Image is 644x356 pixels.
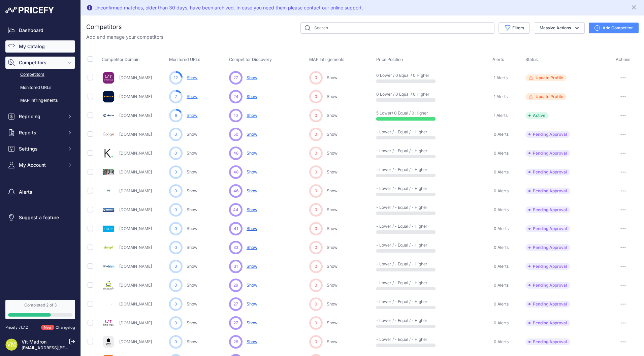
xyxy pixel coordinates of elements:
span: 44 [233,207,238,213]
a: Show [327,245,337,250]
a: MAP infringements [5,95,75,106]
span: 0 [315,301,317,307]
span: 0 [315,188,317,194]
a: Show [327,264,337,269]
span: 0 [174,150,177,156]
span: Pending Approval [525,131,570,138]
span: Show [247,207,257,212]
span: 0 [315,150,317,156]
span: 24 [233,94,238,100]
span: 46 [233,188,238,194]
span: 41 [234,226,238,232]
div: Pricefy v1.7.2 [5,325,28,330]
span: 0 [315,207,317,213]
span: 0 [174,188,177,194]
span: Pending Approval [525,188,570,194]
span: Price Position [376,57,403,62]
a: Show [187,264,197,269]
a: Show [187,75,197,80]
span: Show [247,320,257,325]
p: - Lower / - Equal / - Higher [376,299,419,304]
span: Show [247,132,257,137]
span: 0 [174,320,177,326]
span: 0 Alerts [494,264,509,269]
span: 33 [233,245,238,251]
p: - Lower / - Equal / - Higher [376,242,419,248]
span: Status [525,57,538,62]
span: Pending Approval [525,225,570,232]
a: Dashboard [5,24,75,36]
a: Alerts [5,186,75,198]
a: Show [187,113,197,118]
p: - Lower / - Equal / - Higher [376,186,419,191]
a: Show [327,339,337,344]
a: [DOMAIN_NAME] [119,264,152,269]
a: [DOMAIN_NAME] [119,245,152,250]
span: 0 [174,131,177,137]
span: Competitor Domain [102,57,139,62]
span: 0 Alerts [494,169,509,175]
a: 1 Alerts [492,74,508,81]
span: Show [247,113,257,118]
a: Show [187,169,197,174]
a: Show [327,283,337,288]
span: 0 [174,169,177,175]
a: Show [327,169,337,174]
a: Show [327,113,337,118]
button: Massive Actions [534,22,585,34]
a: Show [187,132,197,137]
span: 0 Alerts [494,226,509,231]
span: Pending Approval [525,169,570,175]
a: Show [187,226,197,231]
span: 0 [174,339,177,345]
span: Active [525,112,549,119]
span: Show [247,169,257,174]
a: [DOMAIN_NAME] [119,113,152,118]
button: Add Competitor [589,23,639,33]
span: 0 Alerts [494,301,509,307]
span: 0 [174,263,177,269]
span: 0 [315,131,317,137]
span: 0 [315,320,317,326]
span: 0 Alerts [494,132,509,137]
span: Pending Approval [525,263,570,270]
a: Show [327,132,337,137]
span: Show [247,94,257,99]
span: 0 Alerts [494,320,509,326]
span: Competitors [19,59,63,66]
p: - Lower / - Equal / - Higher [376,280,419,286]
span: Pending Approval [525,206,570,213]
span: 0 [315,282,317,288]
a: Suggest a feature [5,212,75,224]
span: 1 Alerts [494,94,508,99]
span: 8 [175,112,177,119]
span: 0 [315,112,317,119]
button: Repricing [5,110,75,123]
span: 0 [315,94,317,100]
span: Show [247,301,257,306]
span: 27 [233,301,238,307]
a: [DOMAIN_NAME] [119,188,152,193]
span: 50 [233,131,238,137]
a: Show [187,207,197,212]
a: Show [187,301,197,306]
a: Show [187,245,197,250]
a: [DOMAIN_NAME] [119,207,152,212]
p: - Lower / - Equal / - Higher [376,148,419,154]
a: [DOMAIN_NAME] [119,169,152,174]
span: Competitor Discovery [229,57,272,62]
span: 0 [315,339,317,345]
span: Show [247,264,257,269]
button: My Account [5,159,75,171]
span: Show [247,188,257,193]
p: Add and manage your competitors [86,34,163,40]
span: 0 [174,282,177,288]
span: 1 Alerts [494,113,508,118]
span: 31 [234,263,238,269]
button: Reports [5,127,75,139]
span: My Account [19,162,63,168]
span: Pending Approval [525,320,570,326]
span: 48 [233,169,238,175]
span: 0 [174,245,177,251]
div: Unconfirmed matches, older than 30 days, have been archived. In case you need them please contact... [94,4,363,11]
